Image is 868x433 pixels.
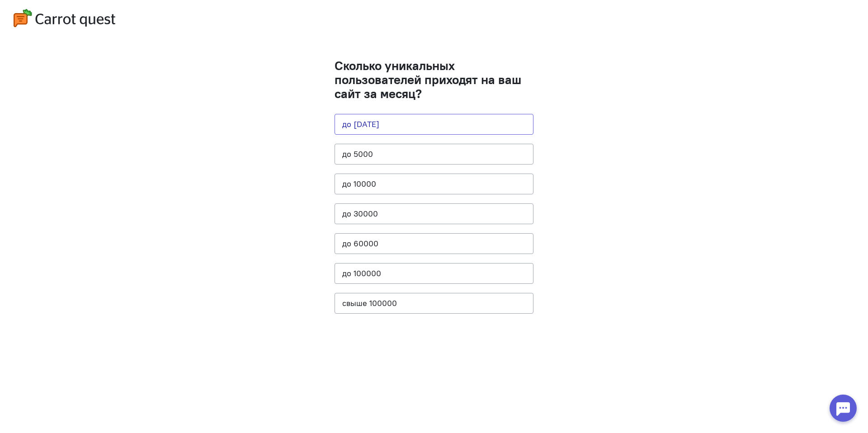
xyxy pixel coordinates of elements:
button: до 10000 [335,174,533,194]
button: до 5000 [335,144,533,165]
button: до [DATE] [335,114,533,135]
button: до 60000 [335,233,533,254]
button: до 30000 [335,203,533,224]
h1: Сколько уникальных пользователей приходят на ваш сайт за месяц? [335,59,533,100]
img: logo [14,9,115,27]
button: свыше 100000 [335,293,533,314]
button: до 100000 [335,263,533,284]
